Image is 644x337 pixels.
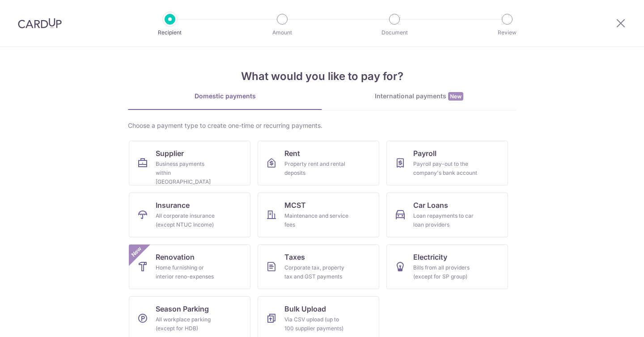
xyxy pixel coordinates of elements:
[413,263,478,281] div: Bills from all providers (except for SP group)
[284,315,349,333] div: Via CSV upload (up to 100 supplier payments)
[156,263,220,281] div: Home furnishing or interior reno-expenses
[249,28,315,37] p: Amount
[258,244,379,289] a: TaxesCorporate tax, property tax and GST payments
[413,160,478,177] div: Payroll pay-out to the company's bank account
[156,160,220,186] div: Business payments within [GEOGRAPHIC_DATA]
[156,303,209,314] span: Season Parking
[156,315,220,333] div: All workplace parking (except for HDB)
[129,244,250,289] a: RenovationHome furnishing or interior reno-expensesNew
[284,263,349,281] div: Corporate tax, property tax and GST payments
[361,28,428,37] p: Document
[129,141,250,185] a: SupplierBusiness payments within [GEOGRAPHIC_DATA]
[322,92,516,101] div: International payments
[474,28,540,37] p: Review
[284,252,305,262] span: Taxes
[156,211,220,229] div: All corporate insurance (except NTUC Income)
[386,244,508,289] a: ElectricityBills from all providers (except for SP group)
[129,244,144,259] span: New
[413,200,448,211] span: Car Loans
[128,121,516,130] div: Choose a payment type to create one-time or recurring payments.
[129,193,250,237] a: InsuranceAll corporate insurance (except NTUC Income)
[156,200,190,211] span: Insurance
[284,303,326,314] span: Bulk Upload
[156,148,184,159] span: Supplier
[284,211,349,229] div: Maintenance and service fees
[284,160,349,177] div: Property rent and rental deposits
[128,68,516,84] h4: What would you like to pay for?
[448,92,463,101] span: New
[386,193,508,237] a: Car LoansLoan repayments to car loan providers
[258,141,379,185] a: RentProperty rent and rental deposits
[413,148,436,159] span: Payroll
[284,200,306,211] span: MCST
[156,252,195,262] span: Renovation
[284,148,300,159] span: Rent
[413,211,478,229] div: Loan repayments to car loan providers
[258,193,379,237] a: MCSTMaintenance and service fees
[137,28,203,37] p: Recipient
[386,141,508,185] a: PayrollPayroll pay-out to the company's bank account
[18,18,62,29] img: CardUp
[128,92,322,101] div: Domestic payments
[413,252,447,262] span: Electricity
